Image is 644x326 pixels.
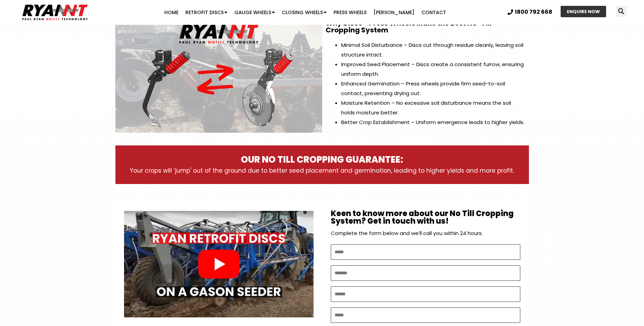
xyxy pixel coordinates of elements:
[124,205,314,324] div: 5 / 30
[341,98,525,118] li: Moisture Retention – No excessive soil disturbance means the soil holds moisture better.
[331,228,520,238] p: Complete the form below and we’ll call you within 24 hours.
[341,79,525,98] li: Enhanced Germination – Press wheels provide firm seed-to-soil contact, preventing drying out.
[231,6,278,19] a: Gauge Wheels
[21,2,90,23] img: Ryan NT logo
[616,6,627,17] div: Search
[115,16,322,133] img: Disc Seeder - RYAN NT Double Tynes to Disc. No till cropping
[127,260,136,268] div: Previous slide
[418,6,450,19] a: Contact
[161,6,182,19] a: Home
[326,20,525,33] h3: Why Discs + Press Wheels Make the Best No-Till Cropping System
[182,6,231,19] a: Retrofit Discs
[515,9,552,15] span: 1800 792 668
[561,6,606,17] a: ENQUIRE NOW
[567,9,600,14] span: ENQUIRE NOW
[341,118,525,127] li: Better Crop Establishment – Uniform emergence leads to higher yields.
[124,205,314,324] div: Slides
[130,166,514,175] span: Your crops will ‘jump' out of the ground due to better seed placement and germination, leading to...
[331,210,520,225] h2: Keen to know more about our No Till Cropping System? Get in touch with us!
[330,6,370,19] a: Press Wheels
[129,154,515,166] h3: OUR NO TILL CROPPING GUARANTEE:
[301,260,310,268] div: Next slide
[341,60,525,79] li: Improved Seed Placement – Discs create a consistent furrow, ensuring uniform depth.
[125,6,485,19] nav: Menu
[124,205,314,324] a: gason website thumbnail double discs
[370,6,418,19] a: [PERSON_NAME]
[278,6,330,19] a: Closing Wheels
[341,40,525,60] li: Minimal Soil Disturbance – Discs cut through residue cleanly, leaving soil structure intact.
[508,9,552,15] a: 1800 792 668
